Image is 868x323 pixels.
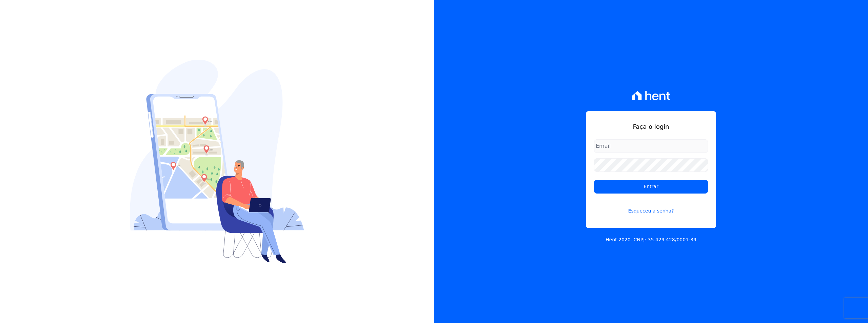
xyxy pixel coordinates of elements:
input: Entrar [594,180,708,194]
p: Hent 2020. CNPJ: 35.429.428/0001-39 [606,236,696,243]
input: Email [594,139,708,153]
h1: Faça o login [594,122,708,131]
a: Esqueceu a senha? [594,199,708,215]
img: Login [130,60,304,263]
